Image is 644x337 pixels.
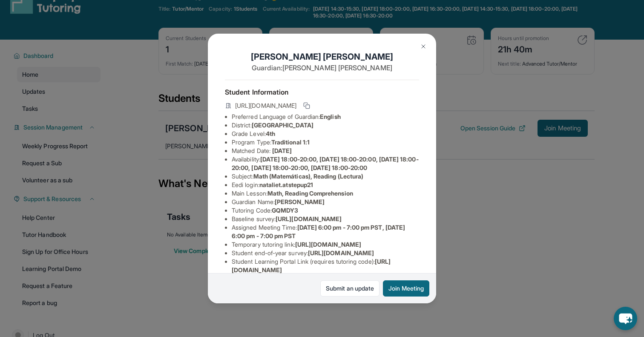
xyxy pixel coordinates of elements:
[232,240,419,249] li: Temporary tutoring link :
[272,207,298,214] span: GQMDY3
[225,63,419,73] p: Guardian: [PERSON_NAME] [PERSON_NAME]
[225,51,419,63] h1: [PERSON_NAME] [PERSON_NAME]
[232,147,419,155] li: Matched Date:
[232,155,419,172] li: Availability:
[383,280,429,297] button: Join Meeting
[420,43,427,50] img: Close Icon
[232,130,419,138] li: Grade Level:
[267,190,353,197] span: Math, Reading Comprehension
[232,156,419,171] span: [DATE] 18:00-20:00, [DATE] 18:00-20:00, [DATE] 18:00-20:00, [DATE] 18:00-20:00, [DATE] 18:00-20:00
[225,87,419,97] h4: Student Information
[253,173,364,180] span: Math (Matemáticas), Reading (Lectura)
[276,215,342,222] span: [URL][DOMAIN_NAME]
[232,112,419,121] li: Preferred Language of Guardian:
[252,121,313,129] span: [GEOGRAPHIC_DATA]
[232,215,419,223] li: Baseline survey :
[614,307,637,330] button: chat-button
[320,280,379,297] a: Submit an update
[232,121,419,130] li: District:
[271,138,310,146] span: Traditional 1:1
[232,224,405,239] span: [DATE] 6:00 pm - 7:00 pm PST, [DATE] 6:00 pm - 7:00 pm PST
[302,101,312,111] button: Copy link
[275,198,325,205] span: [PERSON_NAME]
[259,181,313,188] span: nataliet.atstepup21
[232,138,419,147] li: Program Type:
[232,181,419,189] li: Eedi login :
[232,249,419,257] li: Student end-of-year survey :
[295,241,361,248] span: [URL][DOMAIN_NAME]
[266,130,275,137] span: 4th
[232,189,419,198] li: Main Lesson :
[308,249,374,256] span: [URL][DOMAIN_NAME]
[320,113,341,120] span: English
[232,257,419,274] li: Student Learning Portal Link (requires tutoring code) :
[235,101,296,110] span: [URL][DOMAIN_NAME]
[232,206,419,215] li: Tutoring Code :
[272,147,292,154] span: [DATE]
[232,198,419,206] li: Guardian Name :
[232,223,419,240] li: Assigned Meeting Time :
[232,172,419,181] li: Subject :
